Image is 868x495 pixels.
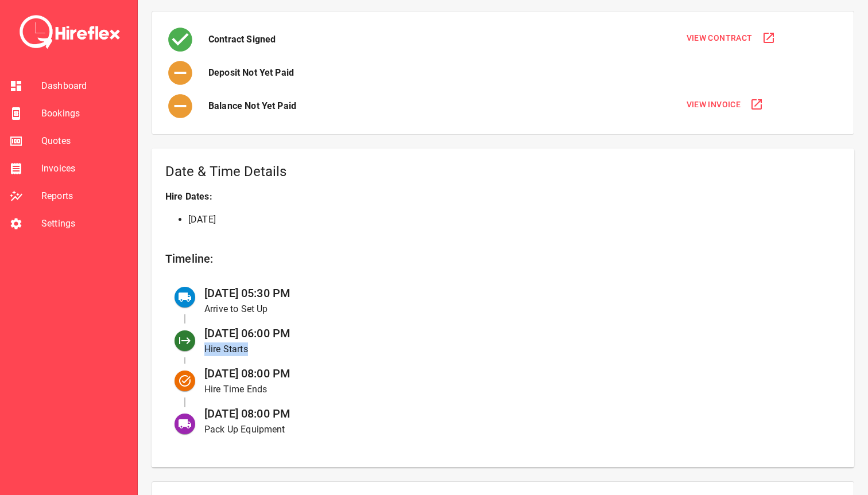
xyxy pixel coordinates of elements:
span: [DATE] 05:30 PM [204,286,290,300]
p: Pack Up Equipment [204,423,822,436]
p: Hire Starts [204,342,822,356]
button: View Invoice [675,92,776,118]
span: View Contract [687,31,753,45]
h6: Timeline: [165,250,840,268]
button: View Contract [675,25,787,51]
p: Arrive to Set Up [204,302,822,316]
p: Hire Dates: [165,190,840,204]
p: Deposit Not Yet Paid [208,66,294,80]
span: View Invoice [687,98,741,112]
span: [DATE] 06:00 PM [204,326,290,340]
span: Reports [41,189,128,203]
h5: Date & Time Details [165,162,840,181]
p: Contract Signed [208,33,276,46]
span: Settings [41,217,128,231]
span: Quotes [41,134,128,148]
p: Balance Not Yet Paid [208,99,296,113]
span: Invoices [41,162,128,176]
span: Dashboard [41,79,128,93]
span: [DATE] 08:00 PM [204,407,290,420]
span: Bookings [41,107,128,120]
li: [DATE] [188,213,840,227]
span: [DATE] 08:00 PM [204,367,290,380]
p: Hire Time Ends [204,383,822,396]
